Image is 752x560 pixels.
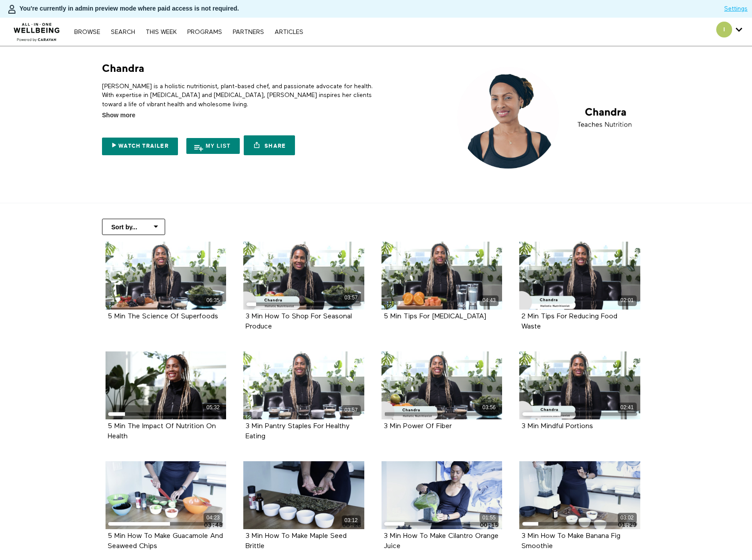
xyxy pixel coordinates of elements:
[106,242,227,310] a: 5 Min The Science Of Superfoods 06:35
[618,513,637,523] div: 03:02
[186,138,240,154] button: My list
[102,82,373,109] p: [PERSON_NAME] is a holistic nutritionist, plant-based chef, and passionate advocate for health. W...
[384,423,452,430] strong: 3 Min Power Of Fiber
[243,461,364,529] a: 3 Min How To Make Maple Seed Brittle 03:12
[70,27,307,36] nav: Primary
[480,403,499,413] div: 03:56
[106,461,227,529] a: 5 Min How To Make Guacamole And Seaweed Chips 04:23
[618,403,637,413] div: 02:41
[102,138,178,155] a: Watch Trailer
[521,423,593,430] strong: 3 Min Mindful Portions
[204,513,223,523] div: 04:23
[102,62,144,75] h1: Chandra
[106,351,227,419] a: 5 Min The Impact Of Nutrition On Health 05:32
[102,111,135,120] span: Show more
[246,313,352,330] a: 3 Min How To Shop For Seasonal Produce
[724,4,748,13] a: Settings
[384,423,452,429] a: 3 Min Power Of Fiber
[382,242,503,310] a: 5 Min Tips For Staying Hydrated 04:43
[342,293,361,303] div: 03:57
[10,16,64,43] img: CARAVAN
[384,313,486,320] strong: 5 Min Tips For Staying Hydrated
[710,18,749,46] div: Secondary
[204,295,223,306] div: 06:35
[246,423,350,440] a: 3 Min Pantry Staples For Healthy Eating
[384,313,486,320] a: 5 Min Tips For [MEDICAL_DATA]
[342,405,361,415] div: 03:57
[108,533,223,549] a: 5 Min How To Make Guacamole And Seaweed Chips
[106,29,140,35] a: Search
[521,533,620,549] a: 3 Min How To Make Banana Fig Smoothie
[382,351,503,419] a: 3 Min Power Of Fiber 03:56
[244,135,295,155] a: Share
[243,242,364,310] a: 3 Min How To Shop For Seasonal Produce 03:57
[382,461,503,529] a: 3 Min How To Make Cilantro Orange Juice 01:55
[342,515,361,526] div: 03:12
[480,295,499,306] div: 04:43
[450,62,650,174] img: Chandra
[618,295,637,306] div: 02:01
[7,4,17,15] img: person-bdfc0eaa9744423c596e6e1c01710c89950b1dff7c83b5d61d716cfd8139584f.svg
[270,29,308,35] a: ARTICLES
[204,403,223,413] div: 05:32
[141,29,181,35] a: THIS WEEK
[480,513,499,523] div: 01:55
[519,351,640,419] a: 3 Min Mindful Portions 02:41
[108,313,218,320] a: 5 Min The Science Of Superfoods
[108,423,216,440] a: 5 Min The Impact Of Nutrition On Health
[228,29,268,35] a: PARTNERS
[521,313,617,330] a: 2 Min Tips For Reducing Food Waste
[519,242,640,310] a: 2 Min Tips For Reducing Food Waste 02:01
[246,533,347,549] a: 3 Min How To Make Maple Seed Brittle
[521,423,593,429] a: 3 Min Mindful Portions
[243,351,364,419] a: 3 Min Pantry Staples For Healthy Eating 03:57
[70,29,105,35] a: Browse
[519,461,640,529] a: 3 Min How To Make Banana Fig Smoothie 03:02
[183,29,227,35] a: PROGRAMS
[384,533,499,549] a: 3 Min How To Make Cilantro Orange Juice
